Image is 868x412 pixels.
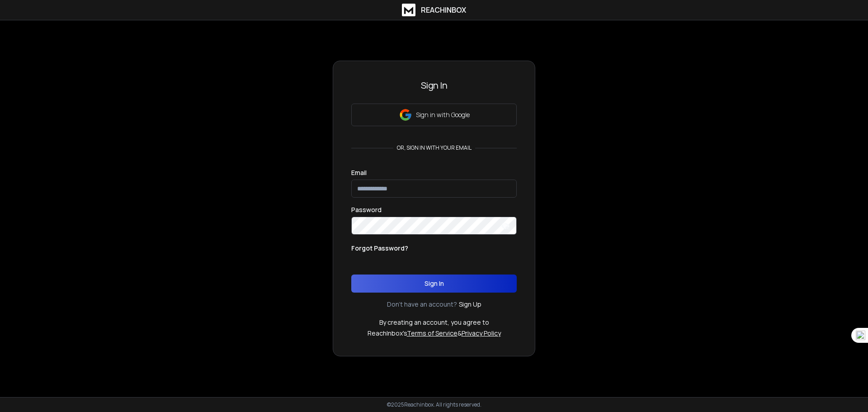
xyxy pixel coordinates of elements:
[351,244,408,253] p: Forgot Password?
[387,401,481,408] p: © 2025 Reachinbox. All rights reserved.
[402,4,415,16] img: logo
[459,300,481,309] a: Sign Up
[462,329,501,337] a: Privacy Policy
[407,329,458,337] a: Terms of Service
[351,170,367,176] label: Email
[351,104,517,126] button: Sign in with Google
[393,144,475,152] p: or, sign in with your email
[421,5,466,15] h1: ReachInbox
[379,318,489,327] p: By creating an account, you agree to
[387,300,457,309] p: Don't have an account?
[416,110,470,119] p: Sign in with Google
[402,4,466,16] a: ReachInbox
[351,207,382,213] label: Password
[351,275,517,293] button: Sign In
[856,331,865,340] img: one_i.png
[368,329,501,338] p: ReachInbox's &
[351,79,517,92] h3: Sign In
